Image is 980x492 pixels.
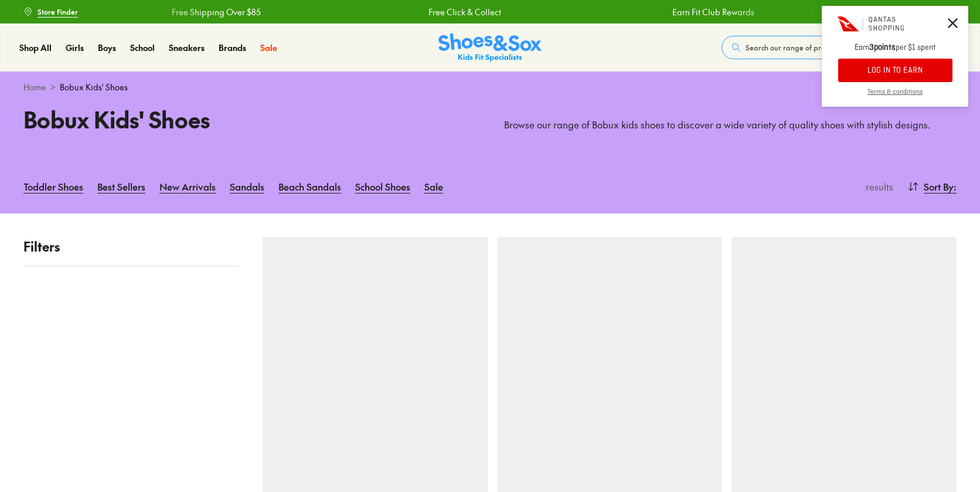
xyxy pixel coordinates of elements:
div: > [23,81,957,93]
a: New Arrivals [159,174,216,199]
p: Filters [23,237,239,256]
a: Terms & conditions [822,88,968,107]
img: SNS_Logo_Responsive.svg [438,33,542,62]
strong: 3 points [869,42,896,53]
a: School Shoes [355,174,410,199]
span: Boys [98,42,116,53]
span: Search our range of products [746,42,842,53]
p: Earn per $1 spent [822,42,968,59]
a: Boys [98,42,116,54]
a: Toddler Shoes [23,174,83,199]
span: Sale [260,42,277,53]
a: Girls [66,42,84,54]
span: Bobux Kids' Shoes [60,81,128,93]
a: Home [23,81,46,93]
span: Brands [219,42,246,53]
a: Book a FREE Expert Fitting [856,1,957,22]
a: Free Click & Collect [428,6,501,18]
p: results [861,179,893,194]
a: Store Finder [23,1,78,22]
a: Shop All [19,42,52,54]
a: Free Shipping Over $85 [171,6,260,18]
a: Best Sellers [97,174,145,199]
a: Sandals [230,174,264,199]
a: School [130,42,155,54]
a: Sale [424,174,443,199]
span: Sort By [924,179,954,194]
span: Store Finder [38,6,78,17]
span: : [954,179,957,194]
button: Sort By: [907,174,957,199]
a: Brands [219,42,246,54]
a: Sneakers [169,42,205,54]
p: Browse our range of Bobux kids shoes to discover a wide variety of quality shoes with stylish des... [504,118,957,131]
span: Sneakers [169,42,205,53]
a: Shoes & Sox [438,33,542,62]
span: Girls [66,42,84,53]
a: Beach Sandals [278,174,341,199]
span: School [130,42,155,53]
a: Earn Fit Club Rewards [672,6,754,18]
button: LOG IN TO EARN [838,59,952,82]
h1: Bobux Kids' Shoes [23,103,476,136]
span: Shop All [19,42,52,53]
button: Search our range of products [722,36,890,59]
a: Sale [260,42,277,54]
